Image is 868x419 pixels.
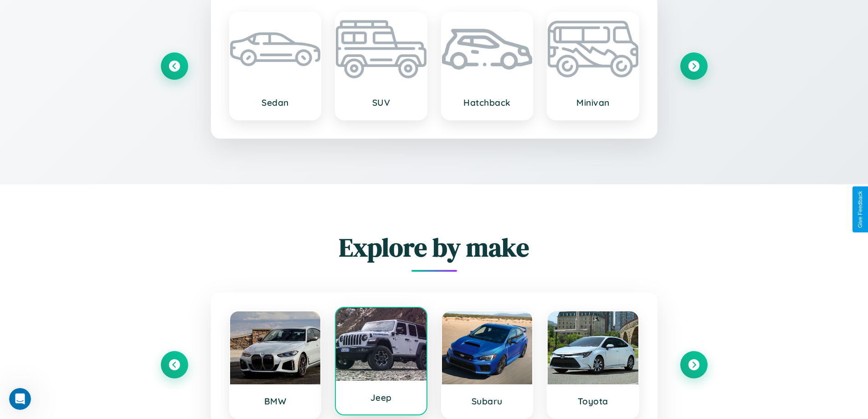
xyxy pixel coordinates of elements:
h3: Hatchback [451,97,524,108]
h3: Jeep [345,392,417,403]
h3: SUV [345,97,417,108]
iframe: Intercom live chat [9,388,31,410]
h3: Subaru [451,396,524,407]
h3: Sedan [239,97,312,108]
div: Give Feedback [857,191,863,228]
h3: Minivan [557,97,629,108]
h3: Toyota [557,396,629,407]
h2: Explore by make [161,230,708,265]
h3: BMW [239,396,312,407]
